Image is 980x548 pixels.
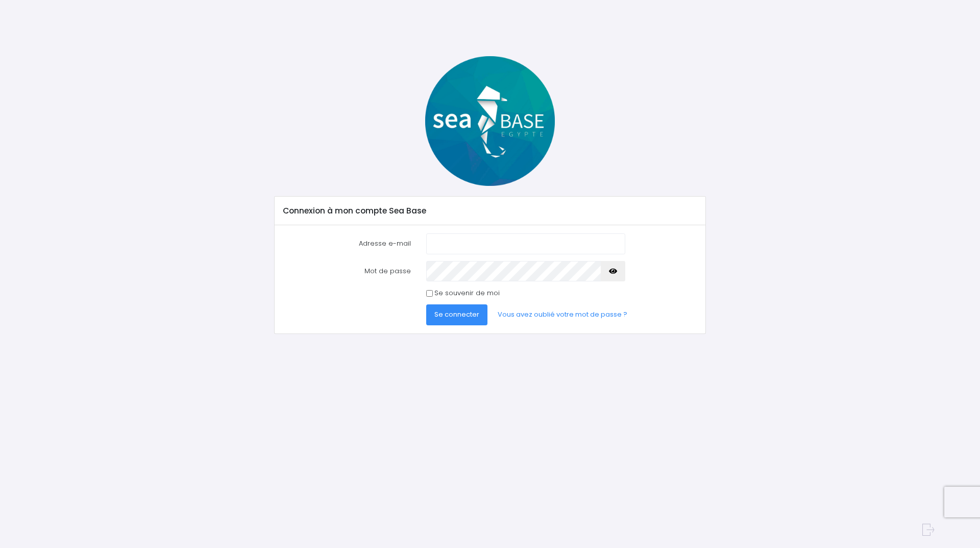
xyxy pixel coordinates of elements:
[426,304,487,325] button: Se connecter
[489,304,635,325] a: Vous avez oublié votre mot de passe ?
[276,233,419,254] label: Adresse e-mail
[434,309,479,319] span: Se connecter
[434,288,500,298] label: Se souvenir de moi
[275,197,705,225] div: Connexion à mon compte Sea Base
[276,261,419,281] label: Mot de passe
